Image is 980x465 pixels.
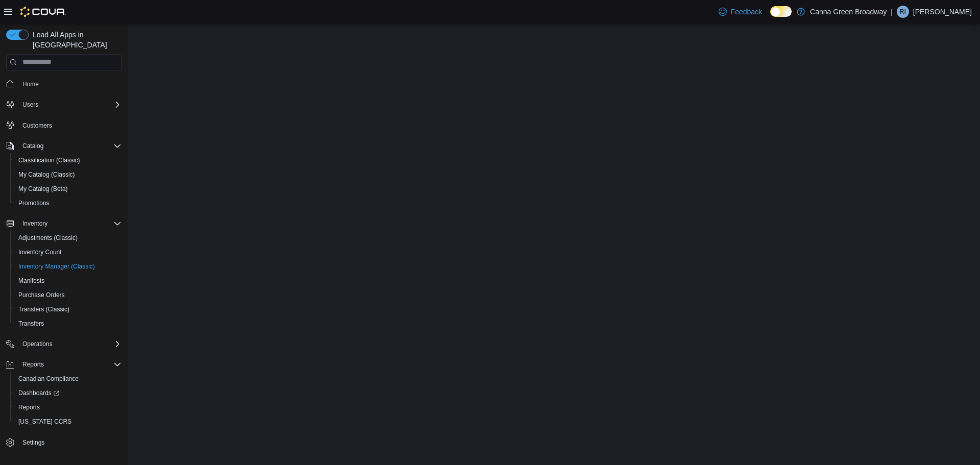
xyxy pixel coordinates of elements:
[18,78,121,90] span: Home
[2,337,126,351] button: Operations
[14,154,84,166] a: Classification (Classic)
[715,2,766,22] a: Feedback
[18,156,80,164] span: Classification (Classic)
[14,289,69,301] a: Purchase Orders
[22,219,47,228] span: Inventory
[2,118,126,133] button: Customers
[18,217,52,230] button: Inventory
[897,6,909,18] div: Raven Irwin
[14,303,121,315] span: Transfers (Classic)
[18,119,56,132] a: Customers
[18,389,59,397] span: Dashboards
[14,183,72,195] a: My Catalog (Beta)
[14,232,121,244] span: Adjustments (Classic)
[18,217,121,230] span: Inventory
[14,317,48,330] a: Transfers
[18,234,78,242] span: Adjustments (Classic)
[731,7,762,17] span: Feedback
[18,140,47,152] button: Catalog
[20,7,66,17] img: Cova
[14,168,79,181] a: My Catalog (Classic)
[18,248,62,256] span: Inventory Count
[14,197,121,209] span: Promotions
[10,302,126,316] button: Transfers (Classic)
[10,386,126,400] a: Dashboards
[22,121,52,130] span: Customers
[14,168,121,181] span: My Catalog (Classic)
[10,245,126,259] button: Inventory Count
[18,338,57,350] button: Operations
[14,183,121,195] span: My Catalog (Beta)
[22,80,39,88] span: Home
[18,119,121,132] span: Customers
[2,97,126,112] button: Users
[18,140,121,152] span: Catalog
[14,317,121,330] span: Transfers
[22,101,38,109] span: Users
[18,358,48,371] button: Reports
[18,78,43,90] a: Home
[14,303,73,315] a: Transfers (Classic)
[10,231,126,245] button: Adjustments (Classic)
[10,259,126,274] button: Inventory Manager (Classic)
[14,387,121,399] span: Dashboards
[18,185,68,193] span: My Catalog (Beta)
[14,289,121,301] span: Purchase Orders
[14,260,99,273] a: Inventory Manager (Classic)
[10,288,126,302] button: Purchase Orders
[10,372,126,386] button: Canadian Compliance
[18,277,44,285] span: Manifests
[2,357,126,372] button: Reports
[14,401,44,413] a: Reports
[29,30,121,50] span: Load All Apps in [GEOGRAPHIC_DATA]
[900,6,906,18] span: RI
[18,358,121,371] span: Reports
[18,320,44,328] span: Transfers
[22,360,44,369] span: Reports
[14,260,121,273] span: Inventory Manager (Classic)
[10,196,126,210] button: Promotions
[891,6,893,18] p: |
[10,400,126,414] button: Reports
[22,142,43,150] span: Catalog
[18,99,42,111] button: Users
[14,154,121,166] span: Classification (Classic)
[10,167,126,182] button: My Catalog (Classic)
[18,436,48,449] a: Settings
[18,291,65,299] span: Purchase Orders
[14,415,76,428] a: [US_STATE] CCRS
[22,340,53,348] span: Operations
[18,403,40,411] span: Reports
[14,373,83,385] a: Canadian Compliance
[14,232,82,244] a: Adjustments (Classic)
[10,414,126,429] button: [US_STATE] CCRS
[10,274,126,288] button: Manifests
[14,275,121,287] span: Manifests
[14,197,54,209] a: Promotions
[10,182,126,196] button: My Catalog (Beta)
[2,139,126,153] button: Catalog
[2,435,126,450] button: Settings
[810,6,887,18] p: Canna Green Broadway
[18,305,69,313] span: Transfers (Classic)
[18,338,121,350] span: Operations
[10,316,126,331] button: Transfers
[10,153,126,167] button: Classification (Classic)
[18,170,75,179] span: My Catalog (Classic)
[18,262,95,271] span: Inventory Manager (Classic)
[2,216,126,231] button: Inventory
[14,387,63,399] a: Dashboards
[22,438,44,447] span: Settings
[14,246,66,258] a: Inventory Count
[18,375,79,383] span: Canadian Compliance
[18,436,121,449] span: Settings
[18,418,71,426] span: [US_STATE] CCRS
[2,77,126,91] button: Home
[770,6,792,17] input: Dark Mode
[14,373,121,385] span: Canadian Compliance
[14,275,48,287] a: Manifests
[18,99,121,111] span: Users
[14,415,121,428] span: Washington CCRS
[14,246,121,258] span: Inventory Count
